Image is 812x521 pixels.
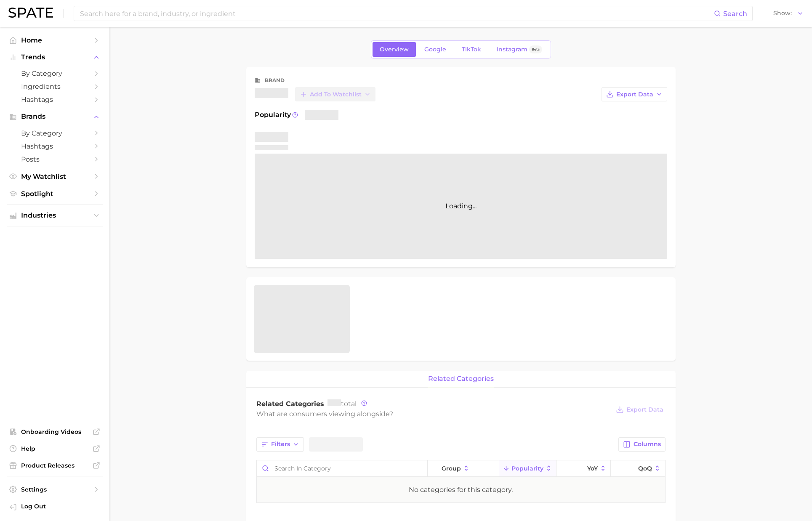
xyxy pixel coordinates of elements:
span: Hashtags [21,142,88,150]
span: Export Data [616,91,653,98]
button: YoY [556,460,611,477]
button: Brands [7,110,103,123]
a: by Category [7,127,103,140]
span: group [442,465,461,472]
span: Add to Watchlist [310,91,362,98]
span: Home [21,36,88,44]
span: Spotlight [21,190,88,198]
div: No categories for this category. [409,485,513,495]
span: Beta [532,46,540,53]
a: TikTok [455,42,488,57]
button: Popularity [499,460,556,477]
span: QoQ [638,465,652,472]
span: Log Out [21,502,96,510]
span: Columns [634,441,661,448]
button: Filters [256,437,304,452]
span: YoY [587,465,598,472]
button: QoQ [611,460,665,477]
a: Onboarding Videos [7,425,103,438]
span: Ingredients [21,82,88,90]
a: Posts [7,153,103,166]
span: Related Categories [256,400,324,408]
span: Filters [271,441,290,448]
span: Overview [380,46,409,53]
span: Settings [21,486,88,493]
a: Ingredients [7,80,103,93]
span: TikTok [462,46,481,53]
img: SPATE [8,8,53,18]
div: brand [265,75,285,85]
a: Home [7,34,103,47]
span: Hashtags [21,96,88,104]
a: My Watchlist [7,170,103,183]
span: Posts [21,155,88,163]
a: by Category [7,67,103,80]
a: Hashtags [7,140,103,153]
input: Search in category [257,460,427,476]
span: Popularity [255,110,291,120]
span: total [327,400,357,408]
span: Industries [21,212,88,219]
a: Google [417,42,453,57]
span: by Category [21,129,88,137]
span: Popularity [511,465,543,472]
button: Show [771,8,806,19]
a: Product Releases [7,459,103,472]
span: Google [424,46,446,53]
button: Industries [7,209,103,222]
button: Export Data [614,404,665,415]
span: Search [723,10,747,18]
span: Show [773,11,792,16]
span: related categories [428,375,494,383]
span: My Watchlist [21,173,88,181]
span: Instagram [497,46,527,53]
button: Export Data [602,87,667,101]
span: by Category [21,69,88,77]
span: Onboarding Videos [21,428,88,436]
a: Hashtags [7,93,103,106]
div: Loading... [255,154,667,259]
button: Columns [618,437,665,452]
a: Settings [7,483,103,496]
a: Help [7,442,103,455]
button: Add to Watchlist [295,87,375,101]
a: InstagramBeta [490,42,549,57]
span: Trends [21,53,88,61]
span: Help [21,445,88,452]
span: Brands [21,113,88,120]
div: What are consumers viewing alongside ? [256,408,610,420]
input: Search here for a brand, industry, or ingredient [79,6,714,21]
span: Export Data [626,406,663,413]
span: Product Releases [21,462,88,469]
a: Log out. Currently logged in with e-mail yumi.toki@spate.nyc. [7,500,103,514]
a: Spotlight [7,187,103,200]
button: group [428,460,499,477]
button: Trends [7,51,103,64]
a: Overview [373,42,416,57]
